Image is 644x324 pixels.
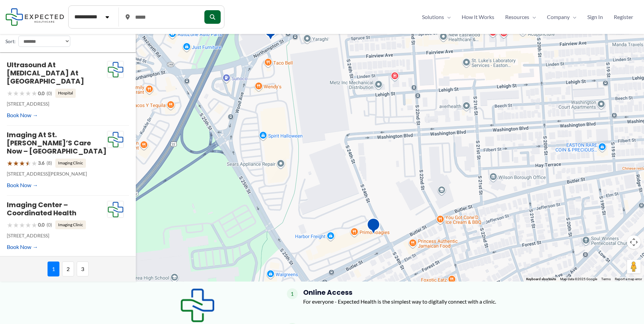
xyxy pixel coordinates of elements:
[13,219,19,231] span: ★
[38,159,44,167] span: 3.6
[47,159,52,167] span: (8)
[287,288,298,299] span: 1
[627,260,641,273] button: Drag Pegman onto the map to open Street View
[582,12,608,22] a: Sign In
[7,169,107,178] p: [STREET_ADDRESS][PERSON_NAME]
[462,12,494,22] span: How It Works
[7,157,13,169] span: ★
[7,87,13,100] span: ★
[107,61,124,78] img: Expected Healthcare Logo
[55,220,86,229] span: Imaging Clinic
[587,12,603,22] span: Sign In
[55,89,76,97] span: Hospital
[7,231,107,240] p: [STREET_ADDRESS]
[417,12,456,22] a: SolutionsMenu Toggle
[444,12,451,22] span: Menu Toggle
[62,262,74,276] span: 2
[31,87,37,100] span: ★
[456,12,500,22] a: How It Works
[303,296,496,307] p: For everyone - Expected Health is the simplest way to digitally connect with a clinic.
[25,87,31,100] span: ★
[7,110,38,120] a: Book Now
[25,219,31,231] span: ★
[107,201,124,218] img: Expected Healthcare Logo
[180,288,214,322] img: Expected Healthcare Logo
[7,200,76,218] a: Imaging Center – Coordinated Health
[19,87,25,100] span: ★
[77,262,89,276] span: 3
[422,12,444,22] span: Solutions
[7,60,84,86] a: Ultrasound at [MEDICAL_DATA] at [GEOGRAPHIC_DATA]
[541,12,582,22] a: CompanyMenu Toggle
[608,12,639,22] a: Register
[13,87,19,100] span: ★
[31,157,37,169] span: ★
[38,89,44,98] span: 0.0
[25,157,31,169] span: ★
[47,220,52,229] span: (0)
[526,277,556,282] button: Keyboard shortcuts
[601,277,611,281] a: Terms (opens in new tab)
[614,12,633,22] span: Register
[615,277,642,281] a: Report a map error
[13,157,19,169] span: ★
[7,100,107,108] p: [STREET_ADDRESS]
[7,180,38,190] a: Book Now
[55,159,86,167] span: Imaging Clinic
[303,288,496,296] h4: Online Access
[264,25,277,42] div: X-ray at Health Center at Easton
[19,219,25,231] span: ★
[7,130,107,156] a: Imaging at St. [PERSON_NAME]’s Care Now – [GEOGRAPHIC_DATA]
[7,242,38,252] a: Book Now
[31,219,37,231] span: ★
[19,157,25,169] span: ★
[5,8,64,25] img: Expected Healthcare Logo - side, dark font, small
[48,262,59,276] span: 1
[560,277,597,281] span: Map data ©2025 Google
[38,220,44,229] span: 0.0
[367,218,380,236] div: Easton Hospital Imaging Center
[505,12,529,22] span: Resources
[627,235,641,249] button: Map camera controls
[5,37,16,46] label: Sort:
[547,12,570,22] span: Company
[529,12,536,22] span: Menu Toggle
[7,219,13,231] span: ★
[107,131,124,148] img: Expected Healthcare Logo
[570,12,576,22] span: Menu Toggle
[47,89,52,98] span: (0)
[500,12,541,22] a: ResourcesMenu Toggle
